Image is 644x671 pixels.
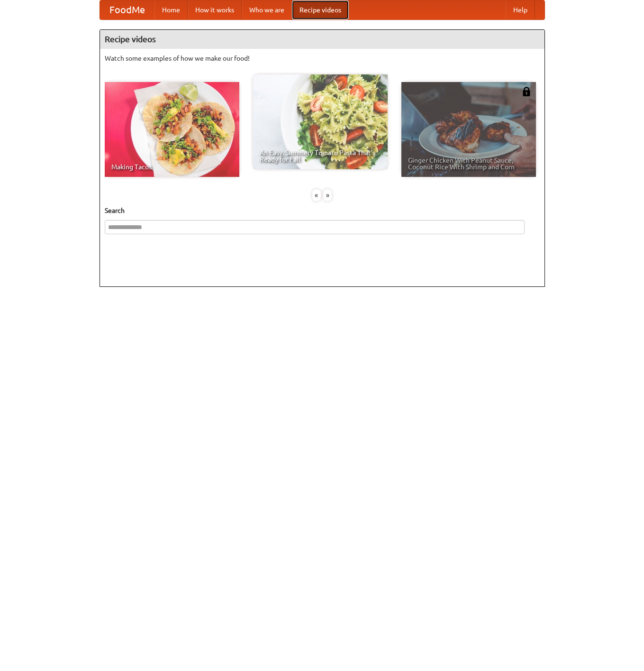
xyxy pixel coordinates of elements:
div: « [312,189,321,201]
img: 483408.png [522,87,531,96]
a: An Easy, Summery Tomato Pasta That's Ready for Fall [253,74,388,169]
div: » [323,189,332,201]
a: Making Tacos [105,82,239,177]
a: Home [154,0,188,19]
h4: Recipe videos [100,30,544,49]
a: Help [506,0,535,19]
span: Making Tacos [111,164,233,170]
span: An Easy, Summery Tomato Pasta That's Ready for Fall [260,149,381,163]
p: Watch some examples of how we make our food! [105,54,540,63]
a: How it works [188,0,242,19]
a: Recipe videos [292,0,349,19]
a: Who we are [242,0,292,19]
a: FoodMe [100,0,154,19]
h5: Search [105,206,540,215]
